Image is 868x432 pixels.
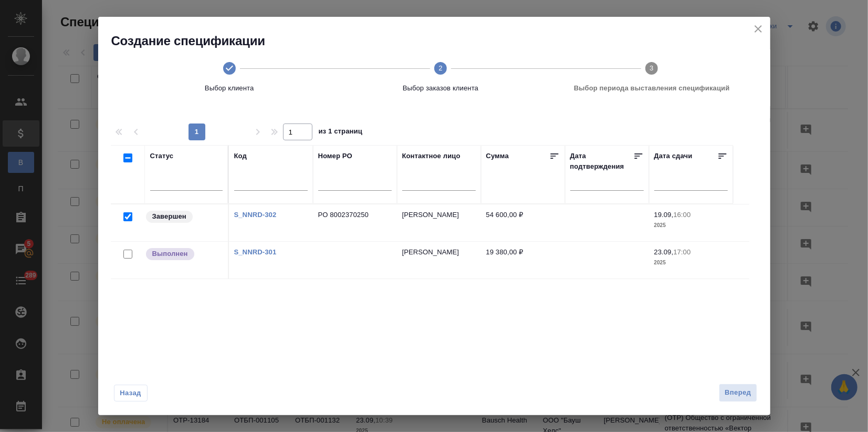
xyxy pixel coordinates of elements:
button: Назад [114,385,148,402]
text: 2 [438,64,442,72]
div: Номер PO [318,151,352,161]
a: S_NNRD-301 [234,248,277,256]
td: 19 380,00 ₽ [481,242,565,279]
text: 3 [650,64,654,72]
p: 2025 [654,220,728,231]
div: Дата подтверждения [570,151,633,172]
p: 19.09, [654,211,674,219]
div: Код [234,151,247,161]
td: [PERSON_NAME] [397,242,481,279]
span: Вперед [725,387,751,399]
span: Выбор заказов клиента [339,83,542,94]
td: [PERSON_NAME] [397,204,481,241]
td: PO 8002370250 [313,204,397,241]
p: Выполнен [152,249,188,259]
a: S_NNRD-302 [234,211,277,219]
p: 16:00 [673,211,691,219]
span: из 1 страниц [319,125,363,140]
p: 2025 [654,258,728,268]
h2: Создание спецификации [111,33,770,49]
span: Назад [120,388,142,398]
div: Контактное лицо [402,151,461,161]
div: Дата сдачи [654,151,693,164]
button: Вперед [719,384,757,402]
p: 17:00 [673,248,691,256]
div: Сумма [486,151,509,164]
td: 54 600,00 ₽ [481,204,565,241]
div: Статус [150,151,174,161]
button: close [750,21,766,37]
p: 23.09, [654,248,674,256]
span: Выбор клиента [128,83,331,94]
p: Завершен [152,211,186,222]
span: Выбор периода выставления спецификаций [550,83,753,94]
